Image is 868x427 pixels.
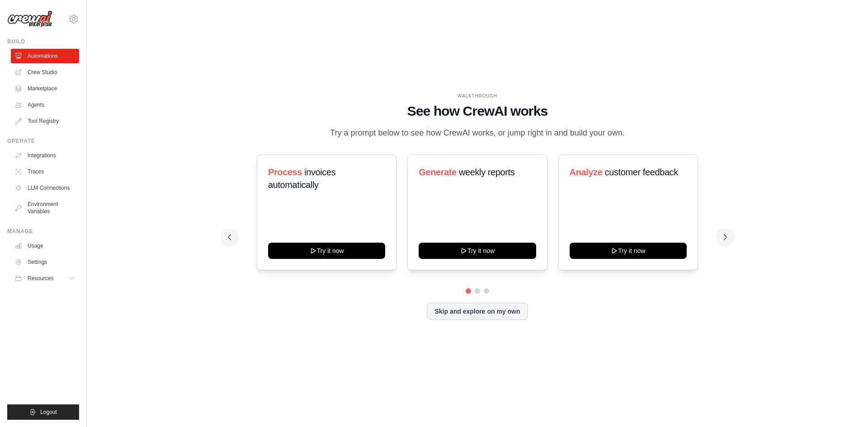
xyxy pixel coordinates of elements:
h1: See how CrewAI works [228,103,727,119]
a: Settings [11,255,79,269]
a: Integrations [11,148,79,163]
div: Build [7,38,79,45]
div: Manage [7,228,79,235]
div: WALKTHROUGH [228,93,727,99]
a: Marketplace [11,81,79,96]
a: LLM Connections [11,181,79,195]
button: Skip and explore on my own [427,303,528,320]
a: Agents [11,98,79,112]
span: weekly reports [459,167,514,177]
a: Automations [11,49,79,63]
a: Traces [11,164,79,179]
div: Operate [7,137,79,145]
button: Try it now [419,243,536,259]
a: Environment Variables [11,197,79,219]
span: Analyze [570,167,603,177]
button: Try it now [570,243,687,259]
img: Logo [7,10,52,28]
p: Try a prompt below to see how CrewAI works, or jump right in and build your own. [325,127,629,140]
span: customer feedback [605,167,678,177]
a: Tool Registry [11,114,79,128]
span: Logout [40,408,57,416]
button: Resources [11,271,79,286]
button: Logout [7,404,79,420]
span: Generate [419,167,457,177]
span: invoices automatically [268,167,335,190]
a: Usage [11,239,79,253]
span: Process [268,167,302,177]
span: Resources [28,275,53,282]
button: Try it now [268,243,385,259]
a: Crew Studio [11,65,79,80]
